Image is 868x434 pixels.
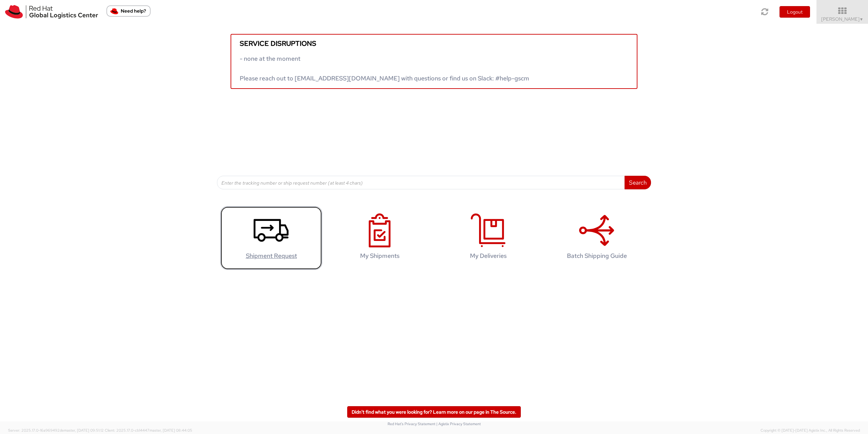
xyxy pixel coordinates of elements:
[625,176,651,189] button: Search
[553,252,640,259] h4: Batch Shipping Guide
[5,5,98,19] img: rh-logistics-00dfa346123c4ec078e1.svg
[761,428,860,433] span: Copyright © [DATE]-[DATE] Agistix Inc., All Rights Reserved
[8,428,104,433] span: Server: 2025.17.0-16a969492de
[64,428,104,433] span: master, [DATE] 09:51:12
[436,421,481,426] a: | Agistix Privacy Statement
[231,34,637,89] a: Service disruptions - none at the moment Please reach out to [EMAIL_ADDRESS][DOMAIN_NAME] with qu...
[228,252,315,259] h4: Shipment Request
[150,428,192,433] span: master, [DATE] 08:44:05
[860,17,864,22] span: ▼
[240,40,628,47] h5: Service disruptions
[445,252,532,259] h4: My Deliveries
[546,206,648,270] a: Batch Shipping Guide
[336,252,423,259] h4: My Shipments
[220,206,322,270] a: Shipment Request
[217,176,625,189] input: Enter the tracking number or ship request number (at least 4 chars)
[437,206,539,270] a: My Deliveries
[388,421,435,426] a: Red Hat's Privacy Statement
[347,406,521,418] a: Didn't find what you were looking for? Learn more on our page in The Source.
[240,55,529,82] span: - none at the moment Please reach out to [EMAIL_ADDRESS][DOMAIN_NAME] with questions or find us o...
[106,5,151,17] button: Need help?
[105,428,192,433] span: Client: 2025.17.0-cb14447
[780,6,810,18] button: Logout
[821,16,864,22] span: [PERSON_NAME]
[329,206,431,270] a: My Shipments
